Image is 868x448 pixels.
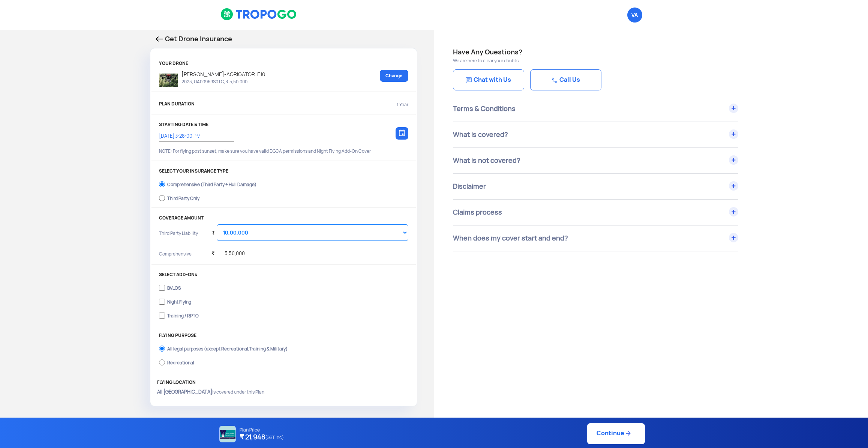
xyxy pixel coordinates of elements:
p: YOUR DRONE [159,61,408,66]
p: FLYING PURPOSE [159,333,408,338]
div: ₹ [211,221,215,241]
img: Drone type [159,74,178,87]
p: is covered under this Plan [157,389,410,395]
img: NATIONAL [219,426,236,442]
p: 1 Year [397,101,408,108]
div: ₹ 5,50,000 [211,241,245,262]
div: What is not covered? [453,148,738,173]
input: Comprehensive (Third Party + Hull Damage) [159,179,165,189]
img: ic_arrow_forward_blue.svg [624,430,632,437]
img: Chat [552,77,558,83]
img: logoHeader.svg [220,8,297,21]
div: BVLOS [167,286,181,289]
p: Plan Price [240,427,284,433]
input: Third Party Only [159,193,165,203]
p: STARTING DATE & TIME [159,122,408,127]
p: FLYING LOCATION [157,380,410,385]
p: Dhaksha DH-AGRIGATOR-E10 [178,70,265,79]
h4: ₹ 21,948 [240,433,284,442]
strong: All [GEOGRAPHIC_DATA] [157,389,212,395]
p: Third Party Liability [159,230,206,247]
p: SELECT YOUR INSURANCE TYPE [159,168,408,174]
a: Call Us [530,69,601,90]
p: 2023, UA00969S0TC, ₹ 5,50,000 [178,79,265,85]
img: Chat [466,77,472,83]
input: Training / RPTO [159,310,165,321]
p: PLAN DURATION [159,101,195,108]
div: Disclaimer [453,174,738,199]
p: Get Drone Insurance [156,34,412,44]
div: All legal purposes (except Recreational,Training & Military) [167,346,288,349]
div: Third Party Only [167,196,199,199]
a: Chat with Us [453,69,524,90]
div: Recreational [167,360,194,363]
p: Comprehensive [159,251,206,262]
input: BVLOS [159,283,165,293]
p: SELECT ADD-ONs [159,272,408,277]
p: We are here to clear your doubts [453,57,850,64]
a: Continue [587,423,645,444]
p: COVERAGE AMOUNT [159,215,408,221]
img: Back [156,36,163,42]
a: Change [380,70,408,82]
div: Comprehensive (Third Party + Hull Damage) [167,182,256,185]
div: Night Flying [167,299,191,302]
h4: Have Any Questions? [453,47,850,57]
input: All legal purposes (except Recreational,Training & Military) [159,343,165,354]
img: calendar-icon [399,129,405,136]
div: When does my cover start and end? [453,226,738,251]
span: (GST inc) [265,433,284,442]
input: Night Flying [159,296,165,307]
input: Recreational [159,357,165,368]
div: Terms & Conditions [453,96,738,122]
p: NOTE: For flying post sunset, make sure you have valid DGCA permissions and Night Flying Add-On C... [159,148,408,155]
span: Vetrivel Arumugam [627,8,642,23]
div: What is covered? [453,122,738,147]
div: Claims process [453,200,738,225]
div: Training / RPTO [167,313,199,316]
